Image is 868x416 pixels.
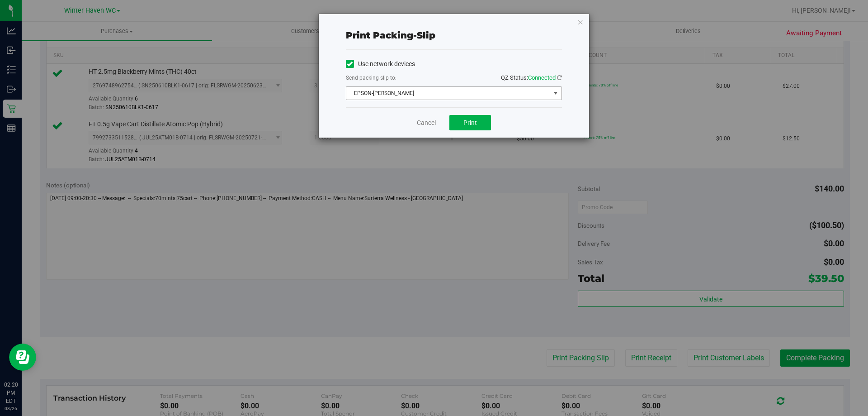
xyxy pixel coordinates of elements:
button: Print [449,115,491,130]
span: Connected [528,74,556,81]
label: Send packing-slip to: [346,74,396,82]
iframe: Resource center [9,344,36,371]
a: Cancel [417,118,436,128]
span: QZ Status: [501,74,562,81]
span: Print [463,119,477,126]
label: Use network devices [346,59,415,69]
span: EPSON-[PERSON_NAME] [346,87,550,100]
span: select [550,87,561,100]
span: Print packing-slip [346,30,435,41]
